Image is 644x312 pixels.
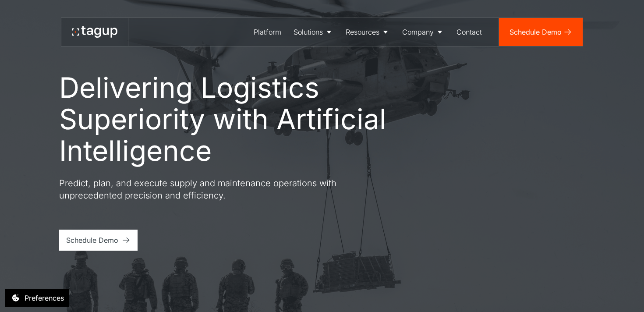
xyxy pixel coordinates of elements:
div: Company [402,27,434,37]
a: Platform [248,18,287,46]
h1: Delivering Logistics Superiority with Artificial Intelligence [59,72,427,167]
div: Solutions [294,27,323,37]
div: Resources [346,27,379,37]
div: Schedule Demo [66,235,118,245]
a: Schedule Demo [499,18,583,46]
a: Schedule Demo [59,230,138,251]
a: Solutions [287,18,340,46]
div: Preferences [25,293,64,303]
a: Company [396,18,450,46]
div: Platform [254,27,281,37]
p: Predict, plan, and execute supply and maintenance operations with unprecedented precision and eff... [59,177,375,202]
div: Contact [456,27,482,37]
a: Resources [340,18,396,46]
div: Schedule Demo [510,27,562,37]
a: Contact [450,18,488,46]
